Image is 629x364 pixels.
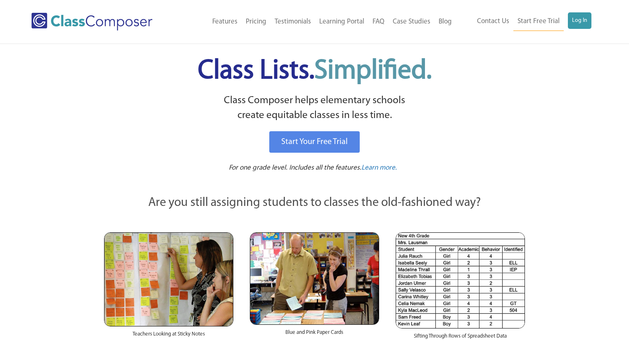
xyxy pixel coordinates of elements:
[198,58,432,85] span: Class Lists.
[368,13,389,31] a: FAQ
[396,329,525,348] div: Sifting Through Rows of Spreadsheet Data
[179,13,456,31] nav: Header Menu
[281,138,348,146] span: Start Your Free Trial
[456,12,591,31] nav: Header Menu
[103,93,527,123] p: Class Composer helps elementary schools create equitable classes in less time.
[104,194,525,212] p: Are you still assigning students to classes the old-fashioned way?
[269,131,360,153] a: Start Your Free Trial
[361,164,397,171] span: Learn more.
[389,13,434,31] a: Case Studies
[361,163,397,173] a: Learn more.
[208,13,242,31] a: Features
[229,164,361,171] span: For one grade level. Includes all the features.
[31,13,152,31] img: Class Composer
[513,12,564,31] a: Start Free Trial
[250,325,379,345] div: Blue and Pink Paper Cards
[314,58,432,85] span: Simplified.
[568,12,591,29] a: Log In
[104,232,233,326] img: Teachers Looking at Sticky Notes
[242,13,271,31] a: Pricing
[250,232,379,324] img: Blue and Pink Paper Cards
[104,326,233,346] div: Teachers Looking at Sticky Notes
[473,12,513,31] a: Contact Us
[271,13,315,31] a: Testimonials
[315,13,368,31] a: Learning Portal
[396,232,525,329] img: Spreadsheets
[434,13,456,31] a: Blog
